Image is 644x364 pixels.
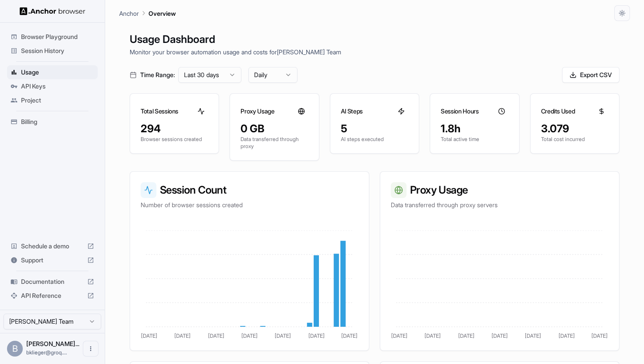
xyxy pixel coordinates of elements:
div: Documentation [7,275,98,289]
tspan: [DATE] [341,332,357,339]
p: Data transferred through proxy [241,136,308,150]
div: Billing [7,115,98,129]
tspan: [DATE] [591,332,608,339]
span: bklieger@groq.com [26,349,67,356]
div: API Reference [7,289,98,303]
tspan: [DATE] [425,332,441,339]
tspan: [DATE] [141,332,157,339]
h3: Session Count [141,182,358,198]
div: 3.079 [541,122,609,136]
span: Time Range: [140,71,175,79]
h3: Total Sessions [141,107,178,116]
span: Documentation [21,277,84,286]
p: Total cost incurred [541,136,609,143]
img: Anchor Logo [20,7,85,15]
button: Open menu [83,341,99,357]
tspan: [DATE] [458,332,474,339]
div: 1.8h [441,122,508,136]
span: Usage [21,68,94,77]
div: Support [7,253,98,267]
span: Benjamin Klieger [26,340,79,347]
p: Overview [149,9,176,18]
h3: Session Hours [441,107,478,116]
tspan: [DATE] [275,332,291,339]
span: Project [21,96,94,105]
span: Browser Playground [21,32,94,41]
div: Usage [7,65,98,79]
tspan: [DATE] [391,332,407,339]
h1: Usage Dashboard [130,32,619,47]
h3: Credits Used [541,107,575,116]
p: Total active time [441,136,508,143]
span: Session History [21,46,94,55]
div: Project [7,93,98,107]
span: Schedule a demo [21,242,84,251]
h3: Proxy Usage [241,107,274,116]
p: Number of browser sessions created [141,201,358,209]
tspan: [DATE] [492,332,508,339]
div: 0 GB [241,122,308,136]
div: API Keys [7,79,98,93]
div: 5 [341,122,408,136]
p: Browser sessions created [141,136,208,143]
span: Support [21,256,84,265]
div: 294 [141,122,208,136]
span: Billing [21,117,94,126]
button: Export CSV [562,67,619,83]
h3: AI Steps [341,107,363,116]
h3: Proxy Usage [391,182,609,198]
nav: breadcrumb [119,8,176,18]
p: Data transferred through proxy servers [391,201,609,209]
div: Schedule a demo [7,239,98,253]
p: AI steps executed [341,136,408,143]
tspan: [DATE] [174,332,191,339]
tspan: [DATE] [241,332,258,339]
div: B [7,341,23,357]
tspan: [DATE] [208,332,224,339]
tspan: [DATE] [308,332,325,339]
span: API Keys [21,82,94,91]
span: API Reference [21,291,84,300]
p: Monitor your browser automation usage and costs for [PERSON_NAME] Team [130,47,619,57]
p: Anchor [119,9,139,18]
tspan: [DATE] [525,332,541,339]
tspan: [DATE] [559,332,575,339]
div: Browser Playground [7,30,98,44]
div: Session History [7,44,98,58]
